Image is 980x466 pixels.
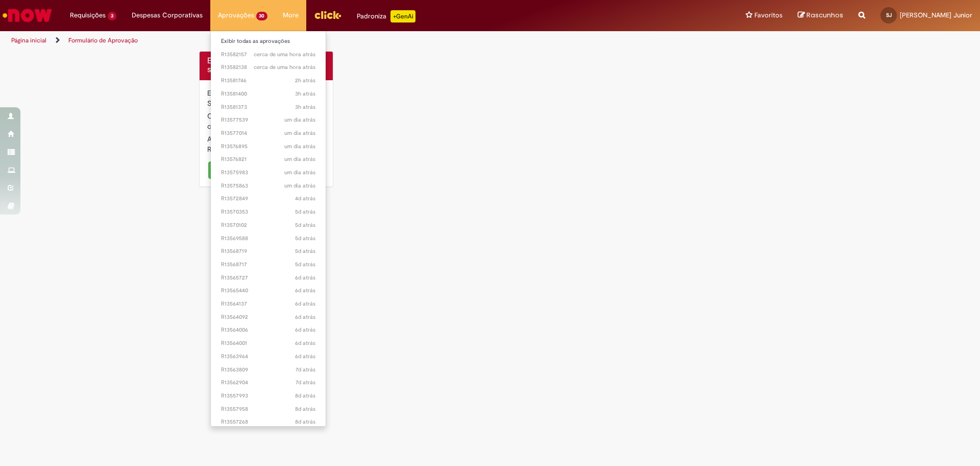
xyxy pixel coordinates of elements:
time: 24/09/2025 16:41:48 [295,300,315,308]
time: 29/09/2025 13:51:17 [284,129,315,137]
span: 7d atrás [296,366,315,374]
span: R13563964 [221,353,316,361]
span: R13562904 [221,379,316,387]
span: 5d atrás [295,208,315,216]
span: 5d atrás [295,261,315,268]
span: 6d atrás [295,326,315,334]
span: 5d atrás [295,235,315,242]
time: 24/09/2025 15:53:54 [296,366,315,374]
a: Rascunhos [798,11,843,20]
a: Aberto R13557268 : [211,416,326,428]
span: 7d atrás [296,379,315,386]
span: Despesas Corporativas [132,10,203,20]
time: 23/09/2025 07:12:26 [295,418,315,426]
span: 8d atrás [295,405,315,413]
span: 30 [256,12,268,20]
time: 29/09/2025 15:03:47 [284,116,315,124]
a: Aberto R13562904 : [211,377,326,388]
time: 29/09/2025 13:36:58 [284,143,315,150]
span: R13564137 [221,300,316,308]
ul: Aprovações [210,31,327,427]
time: 25/09/2025 21:07:56 [295,261,315,268]
div: Padroniza [357,10,415,22]
span: R13568719 [221,247,316,255]
a: Aberto R13557993 : [211,390,326,402]
a: Aberto R13564001 : [211,338,326,349]
a: Aberto R13568719 : [211,246,326,257]
span: um dia atrás [284,129,315,137]
a: Aberto R13575983 : [211,167,326,178]
a: Aberto R13564137 : [211,298,326,310]
a: Aberto R13569588 : [211,233,326,244]
span: 6d atrás [295,300,315,308]
time: 30/09/2025 15:04:07 [254,51,315,58]
span: 6d atrás [295,353,315,360]
button: Aprovar [208,161,261,179]
time: 30/09/2025 14:11:56 [295,77,315,84]
time: 25/09/2025 10:24:44 [295,274,315,282]
a: Exibir todas as aprovações [211,36,326,47]
span: um dia atrás [284,143,315,150]
span: 3 [108,12,116,20]
span: R13565727 [221,274,316,282]
span: R13557268 [221,418,316,426]
ul: Trilhas de página [8,31,646,50]
span: R13563809 [221,366,316,374]
a: Aberto R13563964 : [211,351,326,362]
time: 23/09/2025 10:04:43 [295,405,315,413]
time: 24/09/2025 16:35:03 [295,313,315,321]
span: R13565440 [221,287,316,295]
span: R13564006 [221,326,316,334]
span: R13568717 [221,261,316,269]
span: More [283,10,299,20]
div: R13582157 [207,144,325,154]
label: Aprovação para [207,134,257,144]
span: R13569588 [221,235,316,243]
span: R13581373 [221,103,316,111]
span: R13582138 [221,63,316,72]
a: Aberto R13565727 : [211,272,326,284]
time: 29/09/2025 13:24:34 [284,155,315,163]
span: R13577014 [221,129,316,137]
a: Aberto R13577539 : [211,114,326,126]
time: 30/09/2025 15:04:07 [207,122,284,131]
span: 6d atrás [295,287,315,294]
span: R13577539 [221,116,316,124]
span: R13576895 [221,143,316,151]
time: 24/09/2025 16:23:50 [295,326,315,334]
a: Aberto R13581746 : [211,75,326,86]
span: cerca de uma hora atrás [254,51,315,58]
label: Criado em [207,111,240,121]
a: Aberto R13582157 : [211,49,326,60]
span: 3h atrás [295,103,315,111]
a: Aberto R13576821 : [211,154,326,165]
a: Aberto R13581373 : [211,102,326,113]
img: click_logo_yellow_360x200.png [314,7,341,22]
span: R13582157 [221,51,316,59]
a: Aberto R13570102 : [211,220,326,231]
span: R13572849 [221,195,316,203]
time: 26/09/2025 11:25:51 [295,221,315,229]
span: cerca de uma hora atrás [207,122,284,131]
span: R13576821 [221,155,316,164]
span: Aprovações [218,10,254,20]
span: R13557958 [221,405,316,413]
span: 6d atrás [295,274,315,282]
span: 5d atrás [295,247,315,255]
time: 25/09/2025 09:35:29 [295,287,315,294]
time: 24/09/2025 12:53:46 [296,379,315,386]
span: 4d atrás [295,195,315,202]
span: 6d atrás [295,313,315,321]
a: Aberto R13572849 : [211,193,326,204]
h4: Este Item solicitado requer a sua aprovação [207,57,325,75]
a: Aberto R13582138 : [211,62,326,73]
span: Requisições [70,10,106,20]
a: Aberto R13564006 : [211,324,326,336]
time: 30/09/2025 15:01:26 [254,63,315,71]
span: um dia atrás [284,182,315,190]
label: Estado [207,88,229,98]
p: +GenAi [390,10,415,22]
time: 30/09/2025 13:05:39 [295,103,315,111]
a: Formulário de Aprovação [68,36,138,44]
time: 25/09/2025 21:10:17 [295,247,315,255]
